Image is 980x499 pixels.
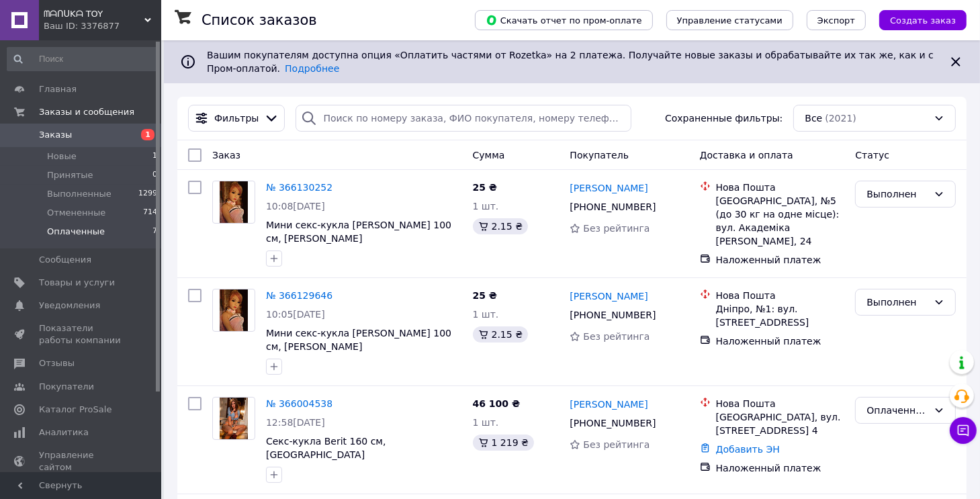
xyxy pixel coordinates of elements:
[39,83,77,95] span: Главная
[583,223,650,234] span: Без рейтинга
[266,417,325,428] span: 12:58[DATE]
[39,129,72,141] span: Заказы
[212,181,255,224] a: Фото товару
[143,207,157,219] span: 714
[677,15,783,26] span: Управление статусами
[473,290,497,301] span: 25 ₴
[39,277,115,289] span: Товары и услуги
[39,300,100,312] span: Уведомления
[700,150,793,161] span: Доставка и оплата
[47,188,112,200] span: Выполненные
[473,326,528,343] div: 2.15 ₴
[879,10,967,30] button: Создать заказ
[583,331,650,342] span: Без рейтинга
[716,410,845,437] div: [GEOGRAPHIC_DATA], вул. [STREET_ADDRESS] 4
[716,461,845,475] div: Наложенный платеж
[890,15,956,26] span: Создать заказ
[44,20,161,32] div: Ваш ID: 3376877
[473,309,499,320] span: 1 шт.
[583,439,650,450] span: Без рейтинга
[266,290,332,301] a: № 366129646
[39,381,94,393] span: Покупатели
[285,63,339,74] a: Подробнее
[207,50,934,74] span: Вашим покупателям доступна опция «Оплатить частями от Rozetka» на 2 платежа. Получайте новые зака...
[138,188,157,200] span: 1299
[716,397,845,410] div: Нова Пошта
[214,111,259,125] span: Фильтры
[807,10,866,30] button: Экспорт
[39,449,124,473] span: Управление сайтом
[47,169,93,181] span: Принятые
[39,357,75,369] span: Отзывы
[716,302,845,329] div: Дніпро, №1: вул. [STREET_ADDRESS]
[266,220,451,244] a: Мини секс-кукла [PERSON_NAME] 100 см, [PERSON_NAME]
[39,426,89,439] span: Аналитика
[570,150,629,161] span: Покупатель
[141,129,154,140] span: 1
[716,444,780,455] a: Добавить ЭН
[152,169,157,181] span: 0
[716,181,845,194] div: Нова Пошта
[473,182,497,193] span: 25 ₴
[825,113,856,124] span: (2021)
[47,207,105,219] span: Отмененные
[39,404,112,416] span: Каталог ProSale
[473,435,534,451] div: 1 219 ₴
[266,436,386,460] a: Секс-кукла Berit 160 см, [GEOGRAPHIC_DATA]
[855,150,889,161] span: Статус
[716,334,845,348] div: Наложенный платеж
[39,106,134,118] span: Заказы и сообщения
[266,182,332,193] a: № 366130252
[473,417,499,428] span: 1 шт.
[866,187,928,201] div: Выполнен
[473,150,505,161] span: Сумма
[567,414,658,433] div: [PHONE_NUMBER]
[212,289,255,332] a: Фото товару
[570,289,648,303] a: [PERSON_NAME]
[817,15,855,26] span: Экспорт
[666,10,793,30] button: Управление статусами
[266,398,332,409] a: № 366004538
[212,397,255,440] a: Фото товару
[202,12,317,28] h1: Список заказов
[866,14,967,25] a: Создать заказ
[152,226,157,238] span: 7
[486,14,642,26] span: Скачать отчет по пром-оплате
[473,218,528,234] div: 2.15 ₴
[716,253,845,267] div: Наложенный платеж
[716,289,845,302] div: Нова Пошта
[266,201,325,212] span: 10:08[DATE]
[866,403,928,418] div: Оплаченный
[716,194,845,248] div: [GEOGRAPHIC_DATA], №5 (до 30 кг на одне місце): вул. Академіка [PERSON_NAME], 24
[567,197,658,216] div: [PHONE_NUMBER]
[570,398,648,411] a: [PERSON_NAME]
[475,10,653,30] button: Скачать отчет по пром-оплате
[473,398,521,409] span: 46 100 ₴
[7,47,159,71] input: Поиск
[296,105,631,132] input: Поиск по номеру заказа, ФИО покупателя, номеру телефона, Email, номеру накладной
[567,306,658,324] div: [PHONE_NUMBER]
[805,111,822,125] span: Все
[665,111,783,125] span: Сохраненные фильтры:
[39,322,124,347] span: Показатели работы компании
[473,201,499,212] span: 1 шт.
[220,289,248,331] img: Фото товару
[47,226,105,238] span: Оплаченные
[152,150,157,163] span: 1
[220,398,248,439] img: Фото товару
[47,150,77,163] span: Новые
[212,150,240,161] span: Заказ
[39,254,91,266] span: Сообщения
[570,181,648,195] a: [PERSON_NAME]
[44,8,144,20] span: ᗰᗩᑎᑌKᗩ TOY
[220,181,248,223] img: Фото товару
[266,328,451,352] a: Мини секс-кукла [PERSON_NAME] 100 см, [PERSON_NAME]
[266,309,325,320] span: 10:05[DATE]
[950,417,977,444] button: Чат с покупателем
[866,295,928,310] div: Выполнен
